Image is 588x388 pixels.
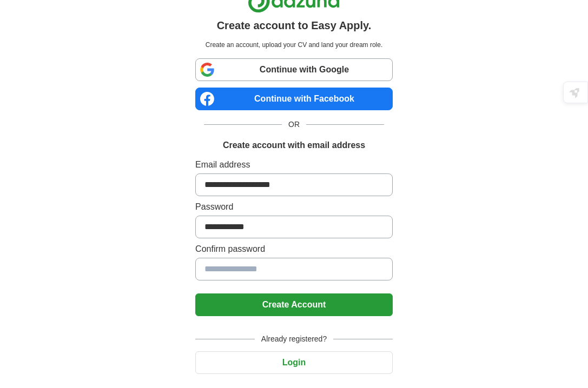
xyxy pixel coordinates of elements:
[217,17,372,34] h1: Create account to Easy Apply.
[195,58,393,81] a: Continue with Google
[255,333,333,345] span: Already registered?
[195,358,393,367] a: Login
[282,119,306,130] span: OR
[195,243,393,256] label: Confirm password
[197,40,391,50] p: Create an account, upload your CV and land your dream role.
[195,351,393,374] button: Login
[223,139,365,152] h1: Create account with email address
[195,293,393,316] button: Create Account
[195,200,393,213] label: Password
[195,88,393,110] a: Continue with Facebook
[195,158,393,171] label: Email address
